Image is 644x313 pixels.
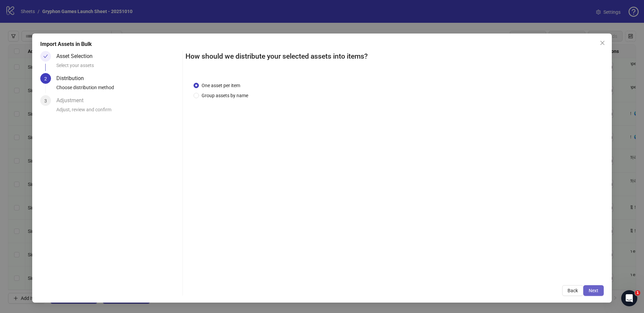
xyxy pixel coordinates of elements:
[568,288,578,293] span: Back
[44,76,47,81] span: 2
[56,62,180,73] div: Select your assets
[44,98,47,104] span: 3
[40,40,604,48] div: Import Assets in Bulk
[56,84,180,95] div: Choose distribution method
[199,82,243,89] span: One asset per item
[621,290,637,306] iframe: Intercom live chat
[635,290,640,296] span: 1
[597,38,608,48] button: Close
[589,288,598,293] span: Next
[56,95,89,106] div: Adjustment
[583,285,604,296] button: Next
[199,92,251,99] span: Group assets by name
[562,285,583,296] button: Back
[56,73,89,84] div: Distribution
[56,106,180,117] div: Adjust, review and confirm
[56,51,98,62] div: Asset Selection
[185,51,604,62] h2: How should we distribute your selected assets into items?
[600,40,605,46] span: close
[43,54,48,59] span: check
